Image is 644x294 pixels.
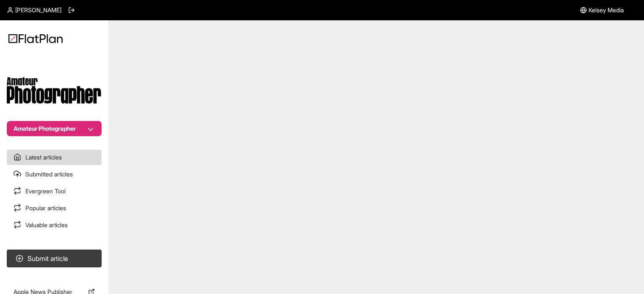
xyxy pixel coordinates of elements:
[7,121,102,136] button: Amateur Photographer
[589,6,624,14] span: Kelsey Media
[8,34,63,43] img: Logo
[15,6,61,14] span: [PERSON_NAME]
[7,201,102,216] a: Popular articles
[7,217,102,233] a: Valuable articles
[7,77,102,104] img: Publication Logo
[7,250,102,267] button: Submit article
[7,150,102,165] a: Latest articles
[7,167,102,182] a: Submitted articles
[7,184,102,199] a: Evergreen Tool
[7,6,61,14] a: [PERSON_NAME]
